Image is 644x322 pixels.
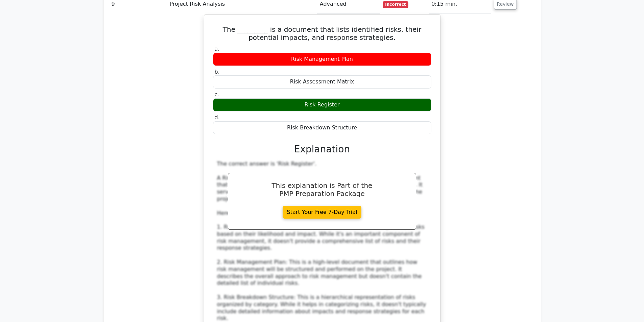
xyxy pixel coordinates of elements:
div: Risk Register [213,98,431,112]
div: Risk Breakdown Structure [213,121,431,134]
span: c. [215,91,219,98]
span: d. [215,114,220,121]
span: b. [215,69,220,75]
div: Risk Management Plan [213,53,431,66]
a: Start Your Free 7-Day Trial [283,206,362,219]
div: Risk Assessment Matrix [213,75,431,89]
h3: Explanation [217,144,427,155]
h5: The _________ is a document that lists identified risks, their potential impacts, and response st... [212,25,432,42]
span: a. [215,46,220,52]
span: Incorrect [383,1,409,8]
